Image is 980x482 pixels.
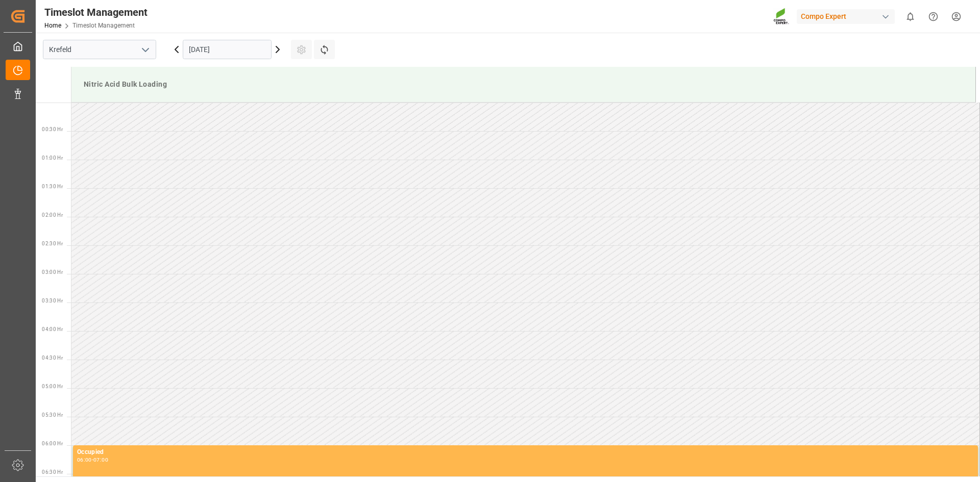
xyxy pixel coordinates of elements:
span: 05:00 Hr [42,384,63,389]
div: - [92,458,93,462]
input: DD.MM.YYYY [183,40,272,59]
div: Nitric Acid Bulk Loading [80,75,967,94]
button: open menu [137,42,153,58]
span: 03:00 Hr [42,269,63,275]
div: Timeslot Management [44,5,148,20]
input: Type to search/select [43,40,156,59]
img: Screenshot%202023-09-29%20at%2010.02.21.png_1712312052.png [773,8,790,26]
div: Compo Expert [797,9,895,24]
button: Compo Expert [797,7,899,26]
span: 06:30 Hr [42,469,63,475]
button: Help Center [922,5,945,28]
span: 00:30 Hr [42,126,63,132]
span: 04:00 Hr [42,326,63,332]
span: 03:30 Hr [42,298,63,303]
div: 07:00 [93,458,108,462]
span: 01:00 Hr [42,155,63,161]
span: 06:00 Hr [42,441,63,446]
span: 02:30 Hr [42,241,63,246]
button: show 0 new notifications [899,5,922,28]
div: Occupied [77,447,974,458]
span: 04:30 Hr [42,355,63,361]
span: 05:30 Hr [42,412,63,418]
span: 02:00 Hr [42,212,63,218]
span: 01:30 Hr [42,184,63,189]
a: Home [44,22,61,29]
div: 06:00 [77,458,92,462]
